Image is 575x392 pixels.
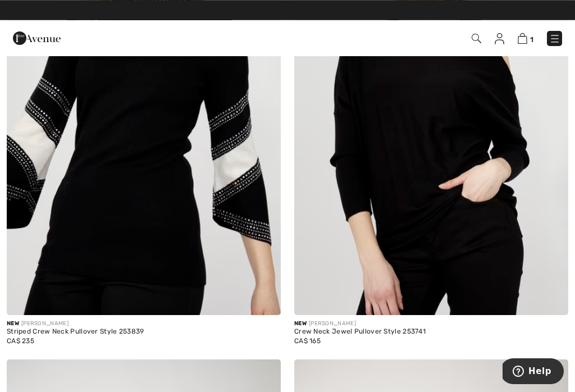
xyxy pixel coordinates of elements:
img: Menu [549,33,560,44]
div: Crew Neck Jewel Pullover Style 253741 [294,328,568,336]
img: Shopping Bag [518,33,527,44]
img: My Info [495,33,504,44]
img: 1ère Avenue [13,27,61,49]
div: [PERSON_NAME] [7,320,281,328]
span: New [294,320,307,327]
span: New [7,320,19,327]
iframe: Opens a widget where you can find more information [503,358,564,386]
div: [PERSON_NAME] [294,320,568,328]
span: CA$ 165 [294,337,321,345]
span: 1 [530,35,533,44]
img: Search [472,34,481,43]
div: Striped Crew Neck Pullover Style 253839 [7,328,281,336]
a: 1ère Avenue [13,32,61,43]
span: CA$ 235 [7,337,34,345]
a: 1 [518,31,533,45]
